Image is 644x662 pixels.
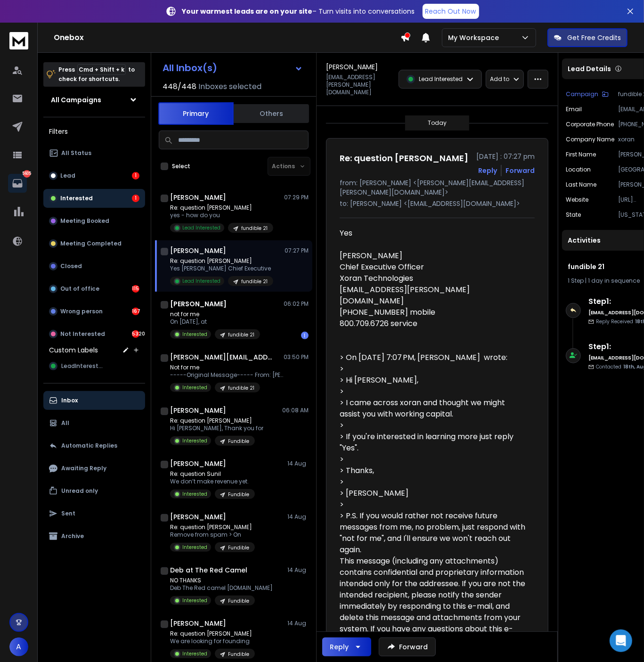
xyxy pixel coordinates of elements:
[43,357,145,376] button: LeadInterested
[326,62,378,72] h1: [PERSON_NAME]
[282,407,309,414] p: 06:08 AM
[170,470,255,478] p: Re: question Sunil
[43,302,145,321] button: Wrong person167
[9,637,28,656] button: A
[170,204,273,212] p: Re: question [PERSON_NAME]
[588,277,640,285] span: 1 day in sequence
[9,32,28,49] img: logo
[287,460,309,467] p: 14 Aug
[182,7,313,16] strong: Your warmest leads are on your site
[228,438,249,445] p: Fundible
[198,81,261,92] h3: Inboxes selected
[568,64,611,74] p: Lead Details
[182,331,207,338] p: Interested
[566,211,581,219] p: State
[566,106,582,113] p: Email
[132,195,139,202] div: 1
[170,523,255,531] p: Re: question [PERSON_NAME]
[566,151,596,158] p: First Name
[566,181,596,188] p: Last Name
[170,417,263,425] p: Re: question [PERSON_NAME]
[340,152,468,165] h1: Re: question [PERSON_NAME]
[476,152,535,161] p: [DATE] : 07:27 pm
[448,33,503,42] p: My Workspace
[182,278,220,285] p: Lead Interested
[60,285,99,293] p: Out of office
[43,436,145,455] button: Automatic Replies
[8,174,27,193] a: 5605
[170,406,226,415] h1: [PERSON_NAME]
[132,308,139,315] div: 167
[340,199,535,208] p: to: [PERSON_NAME] <[EMAIL_ADDRESS][DOMAIN_NAME]>
[170,265,273,272] p: Yes [PERSON_NAME] Chief Executive
[43,504,145,523] button: Sent
[170,619,226,628] h1: [PERSON_NAME]
[241,225,268,232] p: fundible 21
[43,166,145,185] button: Lead1
[43,279,145,298] button: Out of office115
[241,278,268,285] p: fundible 21
[566,166,591,173] p: location
[170,577,273,584] p: NO THANKS
[287,566,309,574] p: 14 Aug
[43,527,145,546] button: Archive
[51,95,101,105] h1: All Campaigns
[566,121,614,128] p: Corporate Phone
[155,58,310,77] button: All Inbox(s)
[43,459,145,478] button: Awaiting Reply
[490,75,509,83] p: Add to
[566,136,614,143] p: Company Name
[284,194,309,201] p: 07:29 PM
[43,144,145,163] button: All Status
[567,33,621,42] p: Get Free Credits
[77,64,126,75] span: Cmd + Shift + k
[170,212,273,219] p: yes - how do you
[163,81,196,92] span: 448 / 448
[170,193,226,202] h1: [PERSON_NAME]
[285,247,309,254] p: 07:27 PM
[428,119,447,127] p: Today
[60,262,82,270] p: Closed
[547,28,628,47] button: Get Free Credits
[43,234,145,253] button: Meeting Completed
[182,7,415,16] p: – Turn visits into conversations
[60,308,103,315] p: Wrong person
[61,419,69,427] p: All
[43,325,145,343] button: Not Interested5320
[163,63,217,73] h1: All Inbox(s)
[182,437,207,444] p: Interested
[170,371,283,379] p: -----Original Message----- From: [PERSON_NAME]
[158,102,234,125] button: Primary
[425,7,476,16] p: Reach Out Now
[170,478,255,485] p: We don’t make revenue yet.
[170,584,273,592] p: Deb The Red camel [DOMAIN_NAME]
[43,212,145,230] button: Meeting Booked
[60,330,105,338] p: Not Interested
[566,90,609,98] button: Campaign
[566,196,588,204] p: website
[132,172,139,180] div: 1
[505,166,535,175] div: Forward
[568,277,584,285] span: 1 Step
[170,311,260,318] p: not for me
[340,178,535,197] p: from: [PERSON_NAME] <[PERSON_NAME][EMAIL_ADDRESS][PERSON_NAME][DOMAIN_NAME]>
[170,565,247,575] h1: Deb at The Red Camel
[132,285,139,293] div: 115
[330,642,349,652] div: Reply
[132,330,139,338] div: 5320
[228,544,249,551] p: Fundible
[182,597,207,604] p: Interested
[43,189,145,208] button: Interested1
[228,597,249,605] p: Fundible
[49,345,98,355] h3: Custom Labels
[287,620,309,627] p: 14 Aug
[60,217,109,225] p: Meeting Booked
[182,544,207,551] p: Interested
[182,384,207,391] p: Interested
[301,332,309,339] div: 1
[43,125,145,138] h3: Filters
[54,32,400,43] h1: Onebox
[170,512,226,522] h1: [PERSON_NAME]
[60,172,75,180] p: Lead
